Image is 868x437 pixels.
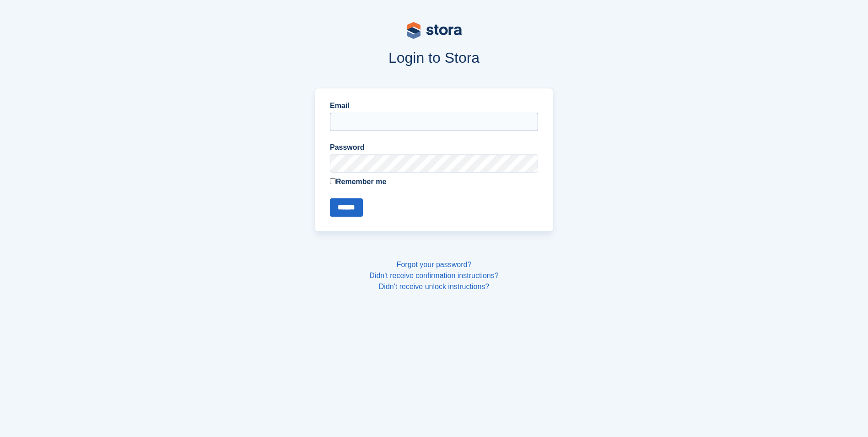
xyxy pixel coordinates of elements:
[369,272,498,279] a: Didn't receive confirmation instructions?
[330,100,538,111] label: Email
[330,142,538,153] label: Password
[140,49,728,66] h1: Login to Stora
[330,178,336,184] input: Remember me
[330,176,538,187] label: Remember me
[407,22,462,39] img: stora-logo-53a41332b3708ae10de48c4981b4e9114cc0af31d8433b30ea865607fb682f29.svg
[397,261,472,268] a: Forgot your password?
[379,283,489,290] a: Didn't receive unlock instructions?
